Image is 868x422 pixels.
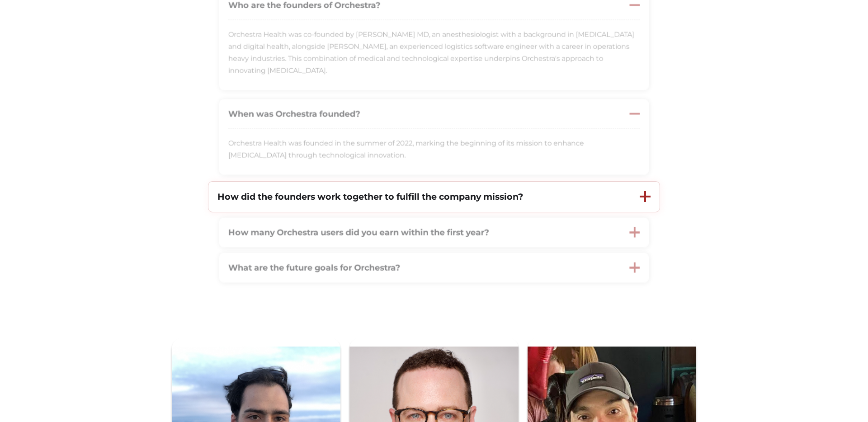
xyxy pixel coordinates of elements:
strong: How many Orchestra users did you earn within the first year? [228,227,489,237]
p: Orchestra Health was co-founded by [PERSON_NAME] MD, an anesthesiologist with a background in [ME... [228,28,640,76]
strong: When was Orchestra founded? [228,108,360,119]
p: Orchestra Health was founded in the summer of 2022, marking the beginning of its mission to enhan... [228,137,640,161]
strong: How did the founders work together to fulfill the company mission? [217,191,523,202]
strong: What are the future goals for Orchestra? [228,263,400,273]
